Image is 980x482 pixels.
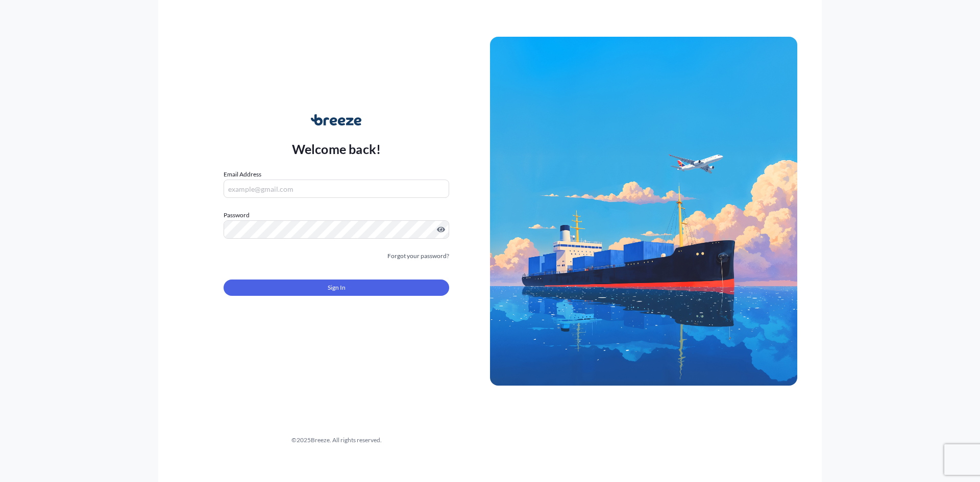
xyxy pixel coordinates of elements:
[224,169,261,180] label: Email Address
[292,141,381,157] p: Welcome back!
[437,225,445,234] button: Show password
[183,435,490,445] div: © 2025 Breeze. All rights reserved.
[490,37,797,386] img: Ship illustration
[224,180,449,198] input: example@gmail.com
[224,210,449,220] label: Password
[224,280,449,296] button: Sign In
[387,251,449,261] a: Forgot your password?
[328,283,346,293] span: Sign In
